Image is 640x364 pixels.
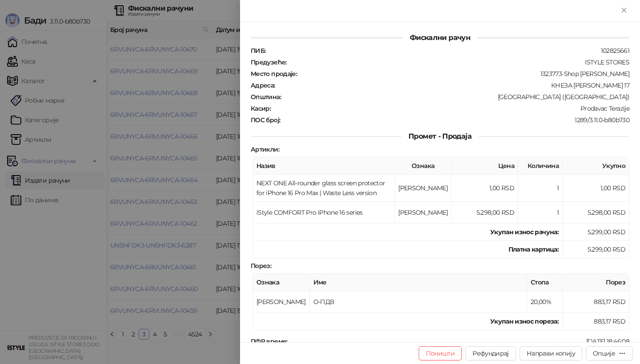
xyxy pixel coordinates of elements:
[282,93,630,101] div: [GEOGRAPHIC_DATA] ([GEOGRAPHIC_DATA])
[563,202,629,224] td: 5.298,00 RSD
[527,291,563,313] td: 20,00%
[310,291,527,313] td: О-ПДВ
[527,274,563,291] th: Стопа
[563,224,629,241] td: 5.299,00 RSD
[452,202,518,224] td: 5.298,00 RSD
[563,291,629,313] td: 883,17 RSD
[251,337,288,345] strong: ПФР време :
[253,157,395,175] th: Назив
[563,274,629,291] th: Порез
[253,202,395,224] td: iStyle COMFORT Pro iPhone 16 series
[310,274,527,291] th: Име
[253,291,310,313] td: [PERSON_NAME]
[251,81,275,89] strong: Адреса :
[518,202,563,224] td: 1
[520,346,582,360] button: Направи копију
[593,349,615,357] div: Опције
[452,157,518,175] th: Цена
[490,228,559,236] strong: Укупан износ рачуна :
[251,116,280,124] strong: ПОС број :
[251,145,279,153] strong: Артикли :
[563,241,629,258] td: 5.299,00 RSD
[563,157,629,175] th: Укупно
[251,58,287,66] strong: Предузеће :
[527,349,575,357] span: Направи копију
[508,245,559,253] strong: Платна картица :
[251,93,281,101] strong: Општина :
[251,104,271,112] strong: Касир :
[298,70,630,78] div: 1323773-Shop [PERSON_NAME]
[276,81,630,89] div: КНЕЗА [PERSON_NAME] 17
[251,262,271,270] strong: Порез :
[266,47,630,55] div: 102825661
[401,132,479,140] span: Промет - Продаја
[465,346,516,360] button: Рефундирај
[403,33,477,42] span: Фискални рачун
[251,47,265,55] strong: ПИБ :
[563,313,629,330] td: 883,17 RSD
[419,346,462,360] button: Поништи
[518,175,563,202] td: 1
[253,175,395,202] td: NEXT ONE All-rounder glass screen protector for iPhone 16 Pro Max | Waste Less version
[281,116,630,124] div: 1289/3.11.0-b80b730
[586,346,633,360] button: Опције
[518,157,563,175] th: Количина
[619,5,629,16] button: Close
[288,58,630,66] div: ISTYLE STORES
[452,175,518,202] td: 1,00 RSD
[272,104,630,112] div: Prodavac Terazije
[395,157,452,175] th: Ознака
[395,175,452,202] td: [PERSON_NAME]
[395,202,452,224] td: [PERSON_NAME]
[490,317,559,325] strong: Укупан износ пореза:
[253,274,310,291] th: Ознака
[563,175,629,202] td: 1,00 RSD
[288,337,630,345] div: [DATE] 18:46:08
[251,70,297,78] strong: Место продаје :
